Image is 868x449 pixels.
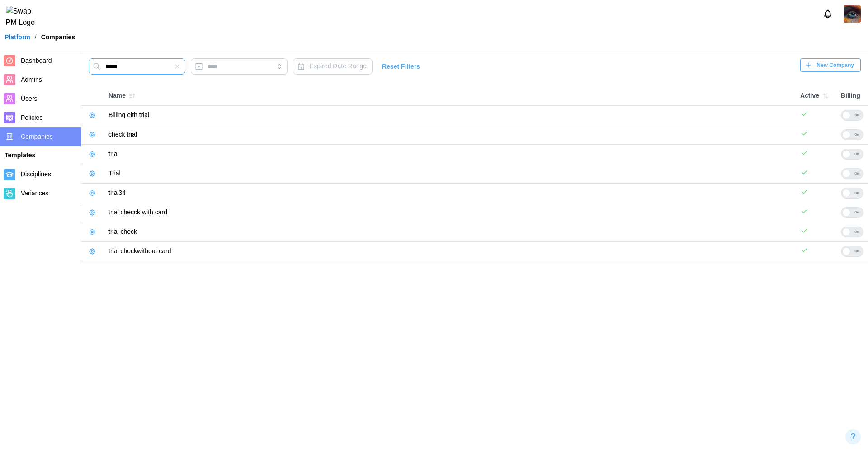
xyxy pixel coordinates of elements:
[800,58,861,72] button: New Company
[850,169,863,179] div: On
[104,106,796,125] td: Billing eith trial
[35,34,37,40] div: /
[850,208,863,217] div: On
[850,110,863,120] div: On
[5,151,76,161] div: Templates
[378,58,424,75] button: Reset Filters
[108,90,791,102] div: Name
[104,222,796,242] td: trial check
[382,59,420,74] span: Reset Filters
[293,58,373,75] button: Expired Date Range
[21,57,52,64] span: Dashboard
[850,227,863,237] div: On
[21,189,48,197] span: Variances
[816,59,854,71] span: New Company
[104,184,796,203] td: trial34
[844,5,861,23] img: 2Q==
[21,114,42,121] span: Policies
[850,188,863,198] div: On
[800,90,832,102] div: Active
[310,62,367,70] span: Expired Date Range
[820,6,835,22] button: Notifications
[104,125,796,145] td: check trial
[850,246,863,256] div: On
[844,5,861,23] a: Zulqarnain Khalil
[104,145,796,164] td: trial
[21,76,42,83] span: Admins
[850,130,863,140] div: On
[841,91,863,101] div: Billing
[850,149,863,159] div: Off
[21,170,51,178] span: Disciplines
[5,34,30,40] a: Platform
[104,242,796,261] td: trial checkwithout card
[21,95,38,102] span: Users
[6,6,42,28] img: Swap PM Logo
[104,164,796,184] td: Trial
[21,133,53,140] span: Companies
[104,203,796,222] td: trial checck with card
[41,34,75,40] div: Companies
